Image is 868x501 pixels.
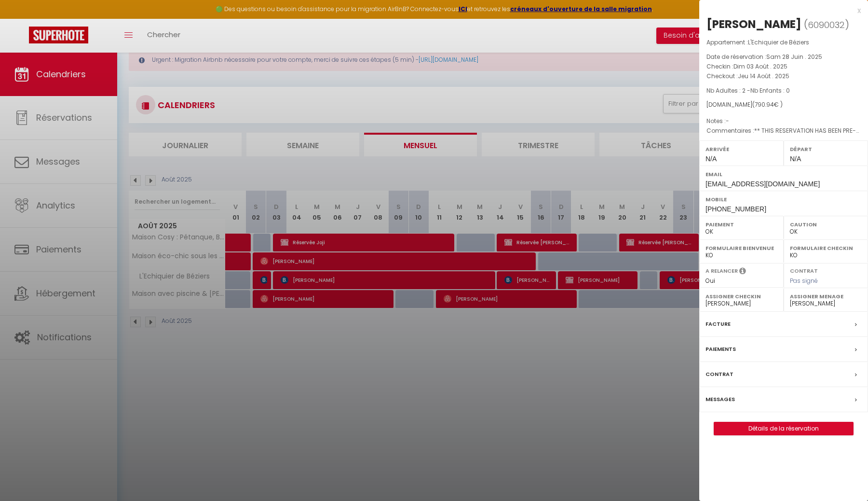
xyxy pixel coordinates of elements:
[706,52,861,62] p: Date de réservation :
[748,38,809,46] span: L'Echiquier de Béziers
[714,422,853,435] a: Détails de la réservation
[705,344,736,354] label: Paiements
[705,243,777,253] label: Formulaire Bienvenue
[739,267,746,278] i: Sélectionner OUI si vous souhaiter envoyer les séquences de messages post-checkout
[705,180,820,188] span: [EMAIL_ADDRESS][DOMAIN_NAME]
[706,62,861,71] p: Checkin :
[738,72,789,80] span: Jeu 14 Août . 2025
[706,16,801,32] div: [PERSON_NAME]
[790,144,862,154] label: Départ
[705,155,717,163] span: N/A
[705,319,731,329] label: Facture
[804,18,849,31] span: ( )
[752,100,783,109] span: ( € )
[706,71,861,81] p: Checkout :
[733,62,787,70] span: Dim 03 Août . 2025
[705,394,735,404] label: Messages
[706,126,861,136] p: Commentaires :
[705,144,777,154] label: Arrivée
[714,422,854,435] button: Détails de la réservation
[705,267,738,275] label: A relancer
[8,4,37,33] button: Ouvrir le widget de chat LiveChat
[790,277,818,285] span: Pas signé
[705,220,777,229] label: Paiement
[705,369,733,379] label: Contrat
[750,86,790,95] span: Nb Enfants : 0
[705,205,766,213] span: [PHONE_NUMBER]
[706,38,861,47] p: Appartement :
[790,292,862,301] label: Assigner Menage
[705,292,777,301] label: Assigner Checkin
[705,169,862,179] label: Email
[808,19,845,31] span: 6090032
[790,220,862,229] label: Caution
[706,100,861,110] div: [DOMAIN_NAME]
[706,86,790,95] span: Nb Adultes : 2 -
[705,195,862,204] label: Mobile
[726,117,729,125] span: -
[706,116,861,126] p: Notes :
[699,5,861,16] div: x
[790,243,862,253] label: Formulaire Checkin
[790,155,801,163] span: N/A
[790,267,818,273] label: Contrat
[755,100,774,109] span: 790.94
[766,53,822,61] span: Sam 28 Juin . 2025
